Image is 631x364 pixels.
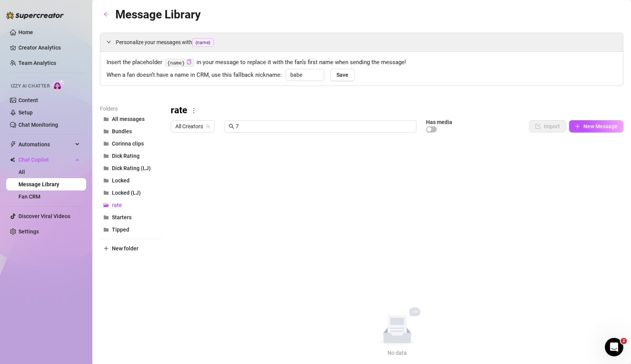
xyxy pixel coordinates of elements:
[426,120,452,124] article: Has media
[112,128,132,134] span: Bundles
[100,199,161,211] button: rate
[18,60,56,66] a: Team Analytics
[112,190,141,196] span: Locked (LJ)
[171,104,187,117] h3: rate
[112,116,145,122] span: All messages
[10,141,16,147] span: thunderbolt
[529,120,566,132] button: Import
[11,83,50,90] span: Izzy AI Chatter
[362,349,433,357] div: No data
[103,227,109,232] span: folder
[100,113,161,125] button: All messages
[103,165,109,171] span: folder
[100,223,161,236] button: Tipped
[190,107,197,114] span: more
[192,38,213,47] span: {name}
[112,177,130,184] span: Locked
[103,215,109,220] span: folder
[575,124,580,129] span: plus
[100,162,161,174] button: Dick Rating (LJ)
[175,121,210,132] span: All Creators
[100,242,161,255] button: New folder
[186,60,191,65] span: copy
[605,338,623,356] iframe: Intercom live chat
[100,125,161,137] button: Bundles
[100,104,161,113] article: Folders
[103,190,109,195] span: folder
[103,141,109,146] span: folder
[236,122,412,131] input: Search messages
[103,178,109,183] span: folder
[103,246,109,251] span: plus
[100,137,161,150] button: Corinna clips
[186,60,191,65] button: Click to Copy
[18,181,59,187] a: Message Library
[569,120,623,132] button: New Message
[18,154,73,166] span: Chat Copilot
[18,194,40,200] a: Fan CRM
[18,29,33,35] a: Home
[10,157,15,162] img: Chat Copilot
[18,228,39,235] a: Settings
[100,33,623,51] div: Personalize your messages with{name}
[18,169,25,175] a: All
[115,5,201,23] article: Message Library
[336,72,348,78] span: Save
[100,211,161,223] button: Starters
[18,109,33,116] a: Setup
[112,245,138,251] span: New folder
[112,227,129,233] span: Tipped
[165,59,194,67] code: {name}
[103,129,109,134] span: folder
[100,150,161,162] button: Dick Rating
[107,71,282,80] span: When a fan doesn’t have a name in CRM, use this fallback nickname:
[103,12,109,17] span: arrow-left
[112,202,122,208] span: rate
[103,116,109,122] span: folder
[6,12,64,19] img: logo-BBDzfeDw.svg
[112,141,144,147] span: Corinna clips
[18,97,38,103] a: Content
[107,58,617,67] span: Insert the placeholder in your message to replace it with the fan’s first name when sending the m...
[112,153,140,159] span: Dick Rating
[103,153,109,159] span: folder
[100,187,161,199] button: Locked (LJ)
[621,338,627,344] span: 2
[583,123,618,129] span: New Message
[100,174,161,187] button: Locked
[18,213,70,219] a: Discover Viral Videos
[330,69,355,81] button: Save
[18,138,73,151] span: Automations
[206,124,210,129] span: team
[18,41,80,54] a: Creator Analytics
[229,124,234,129] span: search
[53,79,65,91] img: AI Chatter
[112,214,132,220] span: Starters
[116,38,617,47] span: Personalize your messages with
[112,165,151,171] span: Dick Rating (LJ)
[107,40,111,44] span: expanded
[18,122,58,128] a: Chat Monitoring
[103,202,109,208] span: folder-open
